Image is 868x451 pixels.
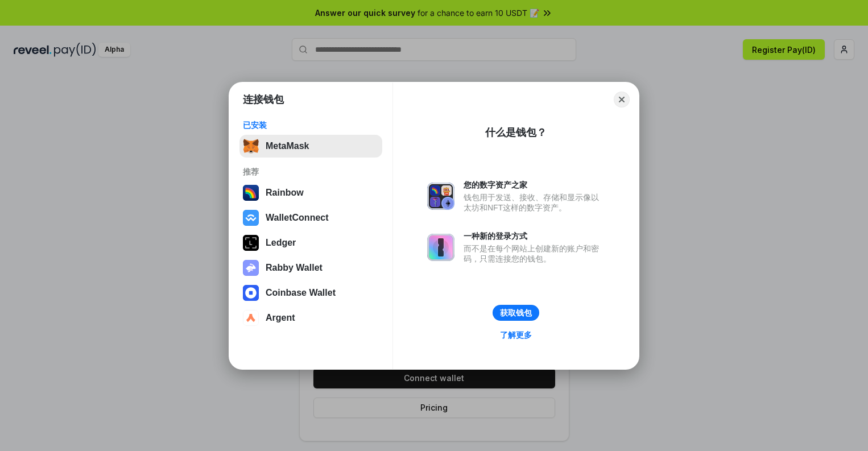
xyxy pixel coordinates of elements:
div: 而不是在每个网站上创建新的账户和密码，只需连接您的钱包。 [464,243,605,264]
img: svg+xml,%3Csvg%20width%3D%2228%22%20height%3D%2228%22%20viewBox%3D%220%200%2028%2028%22%20fill%3D... [243,285,259,301]
div: 一种新的登录方式 [464,231,605,241]
img: svg+xml,%3Csvg%20xmlns%3D%22http%3A%2F%2Fwww.w3.org%2F2000%2Fsvg%22%20fill%3D%22none%22%20viewBox... [427,183,454,210]
button: 获取钱包 [493,305,539,321]
div: WalletConnect [266,213,329,223]
img: svg+xml,%3Csvg%20xmlns%3D%22http%3A%2F%2Fwww.w3.org%2F2000%2Fsvg%22%20fill%3D%22none%22%20viewBox... [243,260,259,276]
div: 了解更多 [500,330,532,340]
img: svg+xml,%3Csvg%20width%3D%22120%22%20height%3D%22120%22%20viewBox%3D%220%200%20120%20120%22%20fil... [243,185,259,201]
img: svg+xml,%3Csvg%20width%3D%2228%22%20height%3D%2228%22%20viewBox%3D%220%200%2028%2028%22%20fill%3D... [243,310,259,326]
div: Rabby Wallet [266,263,323,273]
div: 钱包用于发送、接收、存储和显示像以太坊和NFT这样的数字资产。 [464,192,605,213]
button: Close [614,92,630,107]
img: svg+xml,%3Csvg%20fill%3D%22none%22%20height%3D%2233%22%20viewBox%3D%220%200%2035%2033%22%20width%... [243,138,259,154]
a: 了解更多 [493,328,539,342]
button: Argent [239,307,382,329]
button: Coinbase Wallet [239,282,382,304]
button: MetaMask [239,135,382,158]
div: Argent [266,313,295,323]
img: svg+xml,%3Csvg%20width%3D%2228%22%20height%3D%2228%22%20viewBox%3D%220%200%2028%2028%22%20fill%3D... [243,210,259,226]
img: svg+xml,%3Csvg%20xmlns%3D%22http%3A%2F%2Fwww.w3.org%2F2000%2Fsvg%22%20width%3D%2228%22%20height%3... [243,235,259,251]
div: Rainbow [266,188,304,198]
div: 什么是钱包？ [485,126,547,139]
div: 获取钱包 [500,308,532,318]
button: Rainbow [239,181,382,204]
div: Coinbase Wallet [266,288,336,298]
img: svg+xml,%3Csvg%20xmlns%3D%22http%3A%2F%2Fwww.w3.org%2F2000%2Fsvg%22%20fill%3D%22none%22%20viewBox... [427,234,454,261]
button: WalletConnect [239,206,382,229]
div: 推荐 [243,167,379,177]
h1: 连接钱包 [243,93,284,106]
button: Rabby Wallet [239,256,382,279]
div: MetaMask [266,141,309,151]
div: 已安装 [243,120,379,130]
button: Ledger [239,231,382,254]
div: Ledger [266,238,296,248]
div: 您的数字资产之家 [464,180,605,190]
